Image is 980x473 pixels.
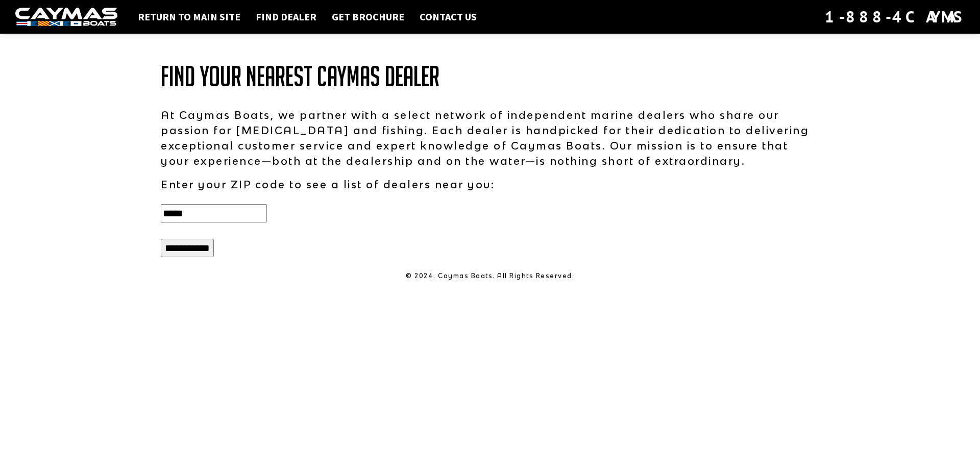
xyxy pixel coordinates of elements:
[825,6,965,28] div: 1-888-4CAYMAS
[161,61,819,92] h1: Find Your Nearest Caymas Dealer
[15,8,117,27] img: white-logo-c9c8dbefe5ff5ceceb0f0178aa75bf4bb51f6bca0971e226c86eb53dfe498488.png
[161,107,819,168] p: At Caymas Boats, we partner with a select network of independent marine dealers who share our pas...
[414,10,482,23] a: Contact Us
[161,177,819,192] p: Enter your ZIP code to see a list of dealers near you:
[133,10,246,23] a: Return to main site
[161,271,819,281] p: © 2024. Caymas Boats. All Rights Reserved.
[327,10,409,23] a: Get Brochure
[251,10,322,23] a: Find Dealer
